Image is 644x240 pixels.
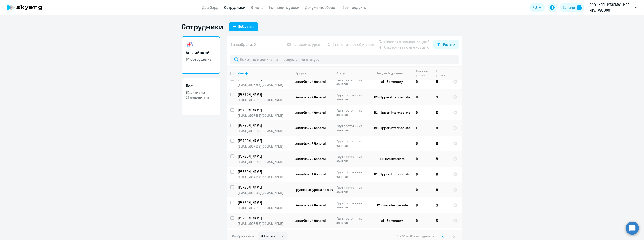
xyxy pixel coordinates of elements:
img: english [186,41,193,48]
p: Идут постоянные занятия [336,124,368,132]
p: Идут постоянные занятия [336,155,368,163]
span: Английский General [295,157,326,161]
td: 8 [432,105,449,120]
p: [PERSON_NAME] [238,169,291,174]
p: [EMAIL_ADDRESS][DOMAIN_NAME] [238,175,291,179]
td: B2 - Upper-Intermediate [369,120,412,136]
div: Продукт [295,71,332,75]
a: Документооборот [305,5,337,10]
a: [PERSON_NAME] [238,215,291,221]
a: [PERSON_NAME] [238,138,291,143]
p: Идут постоянные занятия [336,170,368,178]
button: Фильтр [433,40,459,49]
button: RU [529,3,545,12]
a: [PERSON_NAME] [238,185,291,190]
p: [EMAIL_ADDRESS][DOMAIN_NAME] [238,129,291,133]
p: 84 сотрудника [186,57,216,62]
span: Английский General [295,126,326,130]
p: [EMAIL_ADDRESS][DOMAIN_NAME] [238,144,291,149]
span: 61 - 84 из 84 сотрудников [397,234,434,238]
p: [PERSON_NAME] [238,154,291,159]
div: Имя [238,71,244,75]
a: [PERSON_NAME] [238,123,291,128]
td: B1 - Intermediate [369,151,412,167]
a: Английский84 сотрудника [182,36,220,74]
span: Английский General [295,95,326,99]
img: balance [577,5,582,10]
a: Все продукты [342,5,367,10]
p: Идут постоянные занятия [336,216,368,225]
p: [PERSON_NAME] [238,200,291,205]
div: Статус [336,71,368,75]
p: Идут постоянные занятия [336,77,368,86]
a: Отчеты [251,5,263,10]
div: Корп. уроки [436,69,449,77]
span: Английский General [295,110,326,115]
div: Баланс [563,5,575,10]
p: Идут постоянные занятия [336,185,368,194]
p: Идут постоянные занятия [336,139,368,148]
td: 9 [432,182,449,197]
span: Английский General [295,218,326,223]
p: [PERSON_NAME] [238,123,291,128]
td: 8 [432,151,449,167]
span: Английский General [295,203,326,207]
h1: Сотрудники [182,22,223,31]
td: 0 [412,167,432,182]
p: [EMAIL_ADDRESS][DOMAIN_NAME] [238,206,291,210]
div: Добавить [238,24,254,29]
a: Все84 активно72 отключено [182,78,220,115]
p: ООО "НПП "ИТЭЛМА", НПП ИТЭЛМА, ООО [589,2,633,13]
p: [EMAIL_ADDRESS][DOMAIN_NAME] [238,113,291,118]
td: 9 [432,197,449,213]
button: Балансbalance [560,3,584,12]
a: [PERSON_NAME] [238,154,291,159]
div: Текущий уровень [377,71,403,75]
span: Групповые уроки по английскому языку для взрослых [295,188,380,192]
a: Начислить уроки [269,5,300,10]
p: [PERSON_NAME] [238,185,291,190]
p: [PERSON_NAME] [238,215,291,221]
td: B2 - Upper-Intermediate [369,89,412,105]
span: RU [533,5,537,10]
td: B2 - Upper-Intermediate [369,105,412,120]
p: [EMAIL_ADDRESS][DOMAIN_NAME] [238,160,291,164]
span: Отображать по: [232,234,256,238]
td: 0 [412,136,432,151]
p: [PERSON_NAME] [238,92,291,97]
td: 9 [432,120,449,136]
a: Сотрудники [224,5,245,10]
td: A1 - Elementary [369,74,412,89]
div: Статус [336,71,346,75]
td: 0 [412,182,432,197]
a: [PERSON_NAME] [238,200,291,205]
p: [PERSON_NAME] [238,107,291,113]
td: A2 - Pre-Intermediate [369,197,412,213]
p: [EMAIL_ADDRESS][DOMAIN_NAME] [238,83,291,87]
td: 9 [432,167,449,182]
a: [PERSON_NAME] [238,92,291,97]
p: [EMAIL_ADDRESS][DOMAIN_NAME] [238,98,291,102]
span: Вы выбрали: 0 [230,42,256,47]
div: Личные уроки [416,69,429,77]
p: 72 отключено [186,95,216,100]
button: ООО "НПП "ИТЭЛМА", НПП ИТЭЛМА, ООО [587,2,640,13]
a: [PERSON_NAME] [238,169,291,174]
td: 1 [412,120,432,136]
a: Дашборд [202,5,219,10]
span: Английский General [295,80,326,84]
div: Имя [238,71,291,75]
p: [EMAIL_ADDRESS][DOMAIN_NAME] [238,191,291,195]
div: Фильтр [442,41,455,47]
span: Английский General [295,141,326,145]
td: 8 [432,213,449,228]
td: 9 [432,74,449,89]
p: 84 активно [186,90,216,95]
p: Идут постоянные занятия [336,93,368,101]
div: Корп. уроки [436,69,446,77]
input: Поиск по имени, email, продукту или статусу [230,55,459,64]
td: 9 [432,136,449,151]
div: Личные уроки [416,69,432,77]
td: 0 [412,74,432,89]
